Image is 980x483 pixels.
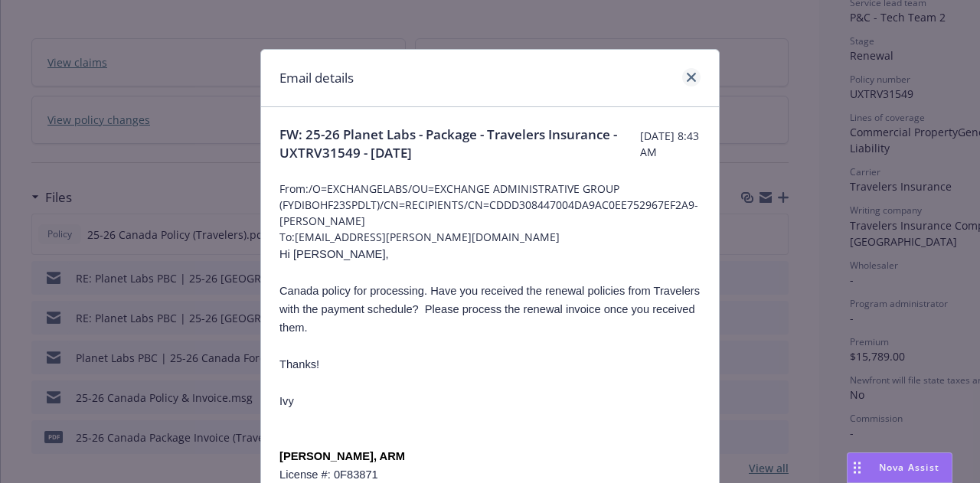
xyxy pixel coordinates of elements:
span: License #: 0F83871 [279,468,378,481]
span: Ivy [279,395,294,407]
span: Canada policy for processing. Have you received the renewal policies from Travelers with the paym... [279,285,700,334]
button: Nova Assist [847,452,952,483]
div: Drag to move [848,453,867,482]
span: To: [EMAIL_ADDRESS][PERSON_NAME][DOMAIN_NAME] [279,229,701,245]
span: Thanks! [279,358,319,370]
span: [PERSON_NAME], ARM [279,450,405,462]
span: From: /O=EXCHANGELABS/OU=EXCHANGE ADMINISTRATIVE GROUP (FYDIBOHF23SPDLT)/CN=RECIPIENTS/CN=CDDD308... [279,181,701,229]
span: Hi [PERSON_NAME], [279,248,389,260]
span: Nova Assist [879,461,939,474]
